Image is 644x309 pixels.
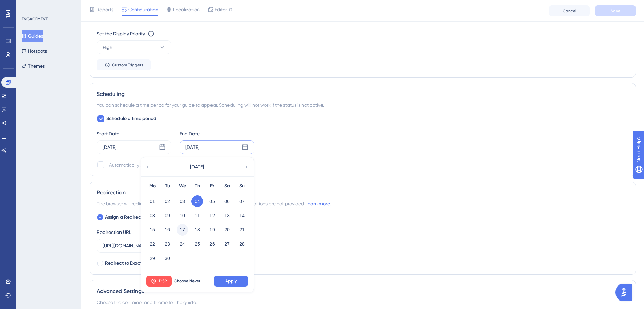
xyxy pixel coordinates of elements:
button: 06 [221,195,233,207]
span: Save [611,8,620,14]
button: 15 [147,224,158,236]
button: 05 [206,195,218,207]
div: Choose the container and theme for the guide. [97,298,629,306]
span: Configuration [128,5,158,14]
button: 08 [147,210,158,221]
span: [DATE] [190,163,204,171]
div: Redirection URL [97,228,131,236]
button: 14 [236,210,248,221]
button: Choose Never [172,276,202,287]
span: The browser will redirect to the “Redirection URL” when the Targeting Conditions are not provided. [97,200,331,208]
span: Editor [215,5,227,14]
button: 13 [221,210,233,221]
a: Learn more. [305,201,331,206]
button: 20 [221,224,233,236]
span: Reports [96,5,113,14]
button: 24 [177,238,188,250]
div: End Date [180,130,254,138]
button: 28 [236,238,248,250]
button: 03 [177,195,188,207]
div: Set the Display Priority [97,30,145,38]
button: 04 [191,195,203,207]
span: 11:59 [159,278,167,284]
span: Cancel [563,8,576,14]
div: [DATE] [185,143,199,151]
button: [DATE] [163,160,231,174]
input: https://www.example.com/ [103,242,212,250]
div: Fr [205,182,220,190]
button: 02 [162,195,173,207]
button: 27 [221,238,233,250]
button: 01 [147,195,158,207]
button: 10 [177,210,188,221]
button: 25 [191,238,203,250]
button: 26 [206,238,218,250]
button: 17 [177,224,188,236]
button: 19 [206,224,218,236]
span: Redirect to Exact URL [105,259,151,268]
div: Start Date [97,130,171,138]
button: 07 [236,195,248,207]
div: Tu [160,182,175,190]
iframe: UserGuiding AI Assistant Launcher [615,282,636,303]
button: Save [595,5,636,16]
button: 21 [236,224,248,236]
button: High [97,40,171,54]
button: Cancel [549,5,590,16]
div: Su [235,182,250,190]
div: Automatically set as “Inactive” when the scheduled period is over. [109,161,249,169]
button: 16 [162,224,173,236]
div: ENGAGEMENT [22,16,48,22]
span: Assign a Redirection URL [105,213,159,221]
button: 23 [162,238,173,250]
button: Apply [214,276,248,287]
div: You can schedule a time period for your guide to appear. Scheduling will not work if the status i... [97,101,629,109]
span: Choose Never [174,278,200,284]
button: Custom Triggers [97,59,151,70]
div: We [175,182,190,190]
button: Hotspots [22,45,47,57]
span: Localization [173,5,200,14]
button: 29 [147,253,158,264]
button: 12 [206,210,218,221]
div: [DATE] [103,143,116,151]
button: 09 [162,210,173,221]
button: 30 [162,253,173,264]
div: Sa [220,182,235,190]
button: Themes [22,60,45,72]
span: Apply [225,278,237,284]
div: Redirection [97,189,629,197]
div: Mo [145,182,160,190]
div: Advanced Settings [97,287,629,295]
button: 11 [191,210,203,221]
div: Scheduling [97,90,629,98]
span: Schedule a time period [106,115,157,123]
button: 22 [147,238,158,250]
span: Need Help? [16,2,42,10]
button: Guides [22,30,43,42]
span: Custom Triggers [112,62,143,68]
div: Th [190,182,205,190]
button: 18 [191,224,203,236]
span: High [103,43,112,51]
button: 11:59 [146,276,172,287]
